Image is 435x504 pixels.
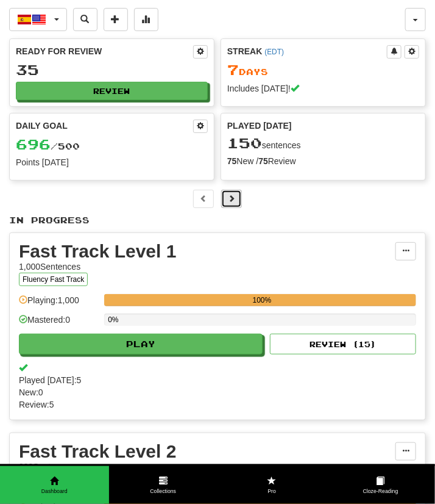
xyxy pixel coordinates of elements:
div: 999 Sentences [19,461,395,473]
span: / 500 [16,141,80,151]
div: Fast Track Level 1 [19,242,395,261]
div: Playing: 1,000 [19,294,98,314]
div: 1,000 Sentences [19,261,395,273]
span: Played [DATE] [227,120,292,132]
button: Add sentence to collection [104,8,128,31]
button: Fluency Fast Track [19,273,88,286]
div: Points [DATE] [16,156,208,168]
div: Streak [227,45,387,57]
strong: 75 [227,156,237,166]
button: Play [19,334,263,355]
span: Collections [109,488,218,495]
div: Day s [227,62,419,78]
div: Ready for Review [16,45,193,57]
strong: 75 [258,156,268,166]
button: Review (15) [270,334,416,355]
span: Review: 5 [19,398,416,411]
div: Daily Goal [16,120,193,133]
button: Search sentences [73,8,97,31]
span: 696 [16,135,51,153]
div: Mastered: 0 [19,314,98,334]
div: Fast Track Level 2 [19,442,395,461]
div: sentences [227,135,419,151]
span: Pro [217,488,327,495]
p: In Progress [9,214,426,226]
div: 100% [108,294,416,306]
div: 35 [16,62,208,77]
a: (EDT) [264,48,284,56]
span: New: 0 [19,386,416,398]
span: Played [DATE]: 5 [19,374,416,386]
button: More stats [134,8,158,31]
div: New / Review [227,155,419,167]
div: Includes [DATE]! [227,82,419,95]
span: 150 [227,134,262,151]
span: 7 [227,61,239,78]
button: Review [16,82,208,100]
